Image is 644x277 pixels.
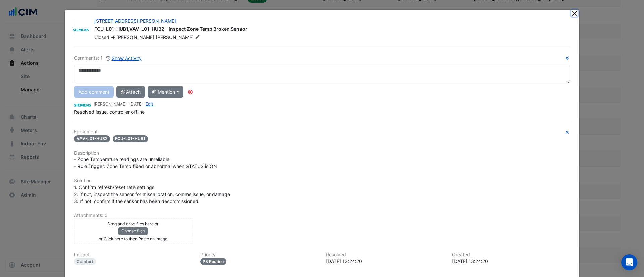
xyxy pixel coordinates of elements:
span: FCU-L01-HUB1 [113,135,148,142]
span: -> [111,34,115,40]
button: Attach [116,86,145,98]
div: Comfort [74,258,96,265]
div: FCU-L01-HUB1,VAV-L01-HUB2 - Inspect Zone Temp Broken Sensor [94,26,563,34]
span: [PERSON_NAME] [156,34,201,41]
img: Siemens [74,101,91,108]
button: Close [571,10,578,17]
h6: Resolved [326,252,444,258]
h6: Equipment [74,129,570,135]
span: [PERSON_NAME] [116,34,154,40]
span: VAV-L01-HUB2 [74,135,110,142]
h6: Attachments: 0 [74,213,570,218]
div: [DATE] 13:24:20 [326,258,444,265]
button: Choose files [118,227,148,235]
a: Edit [146,101,153,107]
h6: Priority [200,252,318,258]
span: Closed [94,34,109,40]
small: or Click here to then Paste an image [99,236,167,241]
span: Resolved issue, controller offline [74,109,145,115]
span: 2025-01-13 13:24:20 [129,101,143,107]
div: [DATE] 13:24:20 [452,258,570,265]
div: P3 Routine [200,258,227,265]
small: [PERSON_NAME] - - [94,101,153,107]
div: Tooltip anchor [187,89,193,95]
h6: Description [74,150,570,156]
button: @ Mention [148,86,183,98]
div: Comments: 1 [74,54,142,62]
h6: Impact [74,252,192,258]
div: Open Intercom Messenger [621,254,637,270]
img: Siemens [73,26,89,33]
span: 1. Confirm refresh/reset rate settings 2. If not, inspect the sensor for miscalibration, comms is... [74,184,230,204]
h6: Created [452,252,570,258]
button: Show Activity [105,54,142,62]
h6: Solution [74,178,570,184]
span: - Zone Temperature readings are unreliable - Rule Trigger: Zone Temp fixed or abnormal when STATU... [74,156,217,169]
a: [STREET_ADDRESS][PERSON_NAME] [94,18,176,24]
small: Drag and drop files here or [107,221,159,226]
